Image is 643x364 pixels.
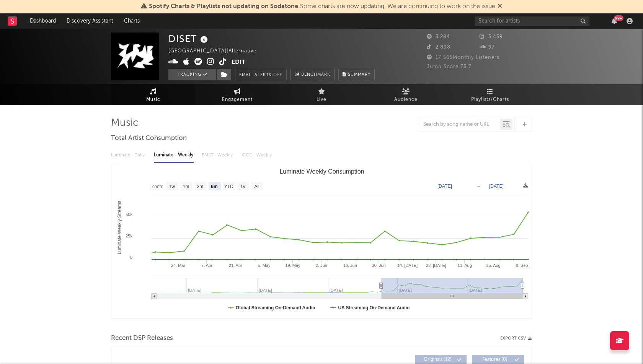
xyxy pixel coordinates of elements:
[146,95,160,104] span: Music
[149,3,298,10] span: Spotify Charts & Playlists not updating on Sodatone
[437,184,452,189] text: [DATE]
[130,255,132,260] text: 0
[480,34,503,39] span: 3 459
[211,184,217,189] text: 6m
[476,184,481,189] text: →
[285,263,300,268] text: 19. May
[427,55,499,60] span: 17 565 Monthly Listeners
[338,69,375,80] button: Summary
[364,84,448,105] a: Audience
[258,263,271,268] text: 5. May
[426,263,446,268] text: 28. [DATE]
[498,3,502,10] span: Dismiss
[111,134,187,143] span: Total Artist Consumption
[419,122,500,128] input: Search by song name or URL
[201,263,212,268] text: 7. Apr
[126,212,132,217] text: 50k
[224,184,233,189] text: YTD
[290,69,335,80] a: Benchmark
[471,95,509,104] span: Playlists/Charts
[195,84,279,105] a: Engagement
[612,18,617,24] button: 99+
[117,201,122,254] text: Luminate Weekly Streams
[317,95,326,104] span: Live
[614,15,623,21] div: 99 +
[458,263,472,268] text: 11. Aug
[486,263,500,268] text: 25. Aug
[232,58,245,67] button: Edit
[477,357,512,362] span: Features ( 0 )
[168,69,216,80] button: Tracking
[171,263,186,268] text: 24. Mar
[254,184,259,189] text: All
[229,263,242,268] text: 21. Apr
[343,263,357,268] text: 16. Jun
[168,32,210,45] div: DISET
[154,149,194,162] div: Luminate - Weekly
[236,305,315,310] text: Global Streaming On-Demand Audio
[111,334,173,343] span: Recent DSP Releases
[316,263,327,268] text: 2. Jun
[152,184,163,189] text: Zoom
[279,84,364,105] a: Live
[338,305,410,310] text: US Streaming On-Demand Audio
[126,234,132,238] text: 25k
[427,45,450,50] span: 2 898
[500,336,532,341] button: Export CSV
[348,73,370,77] span: Summary
[516,263,528,268] text: 8. Sep
[61,13,119,29] a: Discovery Assistant
[394,95,418,104] span: Audience
[111,84,195,105] a: Music
[301,70,330,80] span: Benchmark
[197,184,204,189] text: 3m
[475,16,589,26] input: Search for artists
[420,357,455,362] span: Originals ( 12 )
[480,45,495,50] span: 97
[397,263,418,268] text: 14. [DATE]
[489,184,504,189] text: [DATE]
[24,13,61,29] a: Dashboard
[427,34,450,39] span: 3 284
[222,95,253,104] span: Engagement
[168,47,265,56] div: [GEOGRAPHIC_DATA] | Alternative
[240,184,245,189] text: 1y
[111,165,532,318] svg: Luminate Weekly Consumption
[279,168,364,175] text: Luminate Weekly Consumption
[448,84,532,105] a: Playlists/Charts
[183,184,189,189] text: 1m
[427,64,472,69] span: Jump Score: 78.7
[119,13,145,29] a: Charts
[273,73,282,77] em: Off
[372,263,386,268] text: 30. Jun
[235,69,287,80] button: Email AlertsOff
[169,184,175,189] text: 1w
[149,3,495,10] span: : Some charts are now updating. We are continuing to work on the issue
